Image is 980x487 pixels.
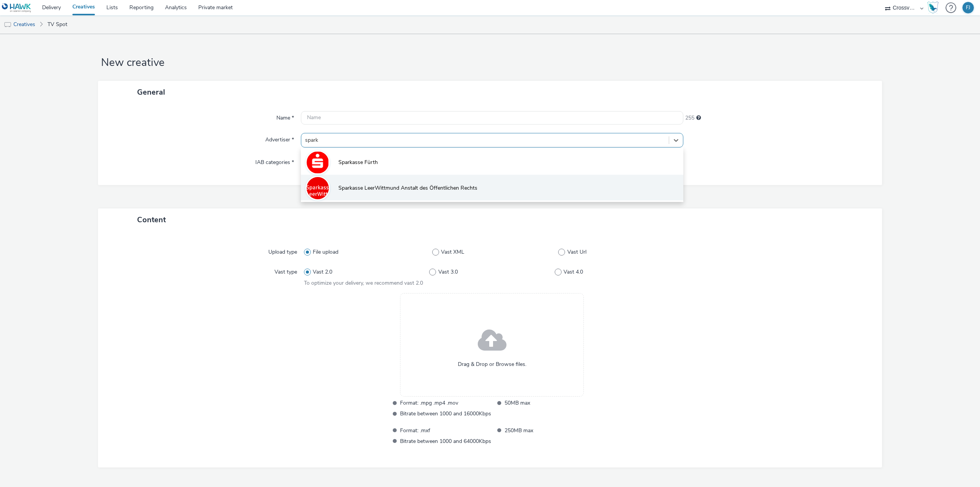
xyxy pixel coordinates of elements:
[685,114,694,122] span: 255
[307,151,329,174] img: Sparkasse Fürth
[563,268,583,276] span: Vast 4.0
[4,21,11,29] img: tv
[313,248,338,256] span: File upload
[2,3,31,13] img: undefined Logo
[505,398,596,407] span: 50MB max
[301,111,683,125] input: Name
[438,268,458,276] span: Vast 3.0
[400,409,491,418] span: Bitrate between 1000 and 16000Kbps
[273,111,297,122] label: Name *
[696,114,701,122] div: Maximum 255 characters
[338,159,378,166] span: Sparkasse Fürth
[458,361,526,368] span: Drag & Drop or Browse files.
[265,245,300,256] label: Upload type
[400,437,491,446] span: Bitrate between 1000 and 64000Kbps
[400,398,491,407] span: Format: .mpg .mp4 .mov
[304,279,423,287] span: To optimize your delivery, we recommend vast 2.0
[262,133,297,144] label: Advertiser *
[927,2,942,14] a: Hawk Academy
[505,426,596,435] span: 250MB max
[400,426,491,435] span: Format: .mxf
[252,156,297,166] label: IAB categories *
[966,2,970,13] div: FJ
[98,56,882,70] h1: New creative
[271,265,300,276] label: Vast type
[137,215,166,225] span: Content
[137,87,165,97] span: General
[567,248,586,256] span: Vast Url
[313,268,332,276] span: Vast 2.0
[44,15,71,34] a: TV Spot
[307,177,329,199] img: Sparkasse LeerWittmund Anstalt des Öffentlichen Rechts
[927,2,939,14] img: Hawk Academy
[338,184,477,192] span: Sparkasse LeerWittmund Anstalt des Öffentlichen Rechts
[441,248,464,256] span: Vast XML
